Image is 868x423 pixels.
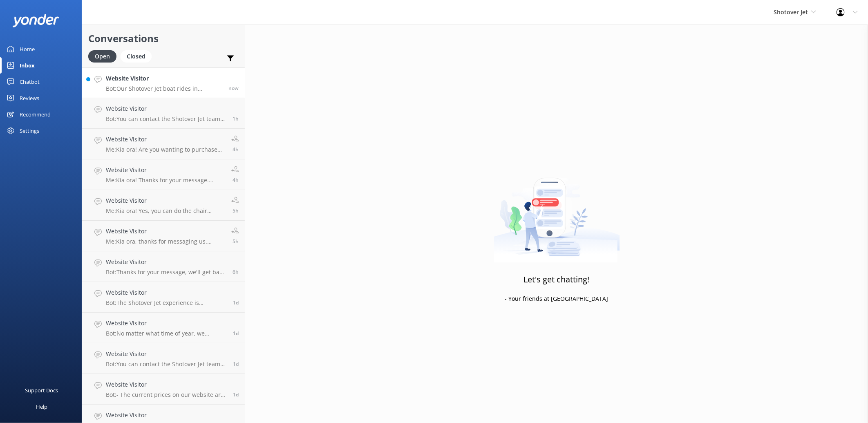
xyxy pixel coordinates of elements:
a: Open [88,51,121,60]
a: Website VisitorBot:- The current prices on our website are valid until [DATE]. Please visit our w... [82,374,245,405]
span: Aug 21 2025 09:47am (UTC +12:00) Pacific/Auckland [233,207,239,214]
a: Website VisitorBot:The Shotover Jet experience is significant because it offers exclusive access ... [82,282,245,313]
span: Aug 20 2025 08:53am (UTC +12:00) Pacific/Auckland [233,299,239,306]
p: Bot: Our Shotover Jet boat rides in [GEOGRAPHIC_DATA] take approximately 25 minutes from start to... [106,85,222,92]
h4: Website Visitor [106,411,227,420]
span: Aug 21 2025 08:10am (UTC +12:00) Pacific/Auckland [233,269,239,275]
h4: Website Visitor [106,74,222,83]
a: Website VisitorBot:Thanks for your message, we'll get back to you as soon as we can. Or you can c... [82,251,245,282]
a: Website VisitorMe:Kia ora, thanks for messaging us. Where did you see 'in hold'? Just so we are a... [82,221,245,251]
p: Me: Kia ora! Are you wanting to purchase your photo from the ride, or share it on social media? I... [106,146,225,153]
div: Settings [20,123,39,139]
h4: Website Visitor [106,135,225,144]
p: Bot: No matter what time of year, we recommend you pre-book, especially during peak periods, to a... [106,330,227,337]
a: Website VisitorMe:Kia ora! Yes, you can do the chair swing, but bookings need to be made directly... [82,190,245,221]
h4: Website Visitor [106,319,227,328]
div: Recommend [20,106,51,123]
p: Bot: - The current prices on our website are valid until [DATE]. Please visit our website for the... [106,391,227,398]
span: Aug 21 2025 09:47am (UTC +12:00) Pacific/Auckland [233,238,239,245]
img: artwork of a man stealing a conversation from at giant smartphone [494,161,620,263]
a: Website VisitorBot:No matter what time of year, we recommend you pre-book, especially during peak... [82,313,245,343]
h4: Website Visitor [106,257,226,266]
img: yonder-white-logo.png [12,14,59,27]
span: Shotover Jet [774,8,808,16]
span: Aug 19 2025 08:55pm (UTC +12:00) Pacific/Auckland [233,391,239,398]
div: Open [88,50,116,63]
h4: Website Visitor [106,380,227,389]
h4: Website Visitor [106,227,225,236]
p: Bot: The Shotover Jet experience is significant because it offers exclusive access to the spectac... [106,299,227,307]
div: Home [20,41,35,57]
p: Bot: You can contact the Shotover Jet team at [PHONE_NUMBER] (International), 0800 746 868 (Withi... [106,115,226,123]
p: - Your friends at [GEOGRAPHIC_DATA] [505,294,608,303]
p: Bot: You can contact the Shotover Jet team at [PHONE_NUMBER] (International), 0800 746 868 (Withi... [106,360,227,368]
div: Chatbot [20,74,40,90]
p: Me: Kia ora! Thanks for your message. Unfortunately, we don’t have any discounts or promo codes a... [106,177,225,184]
span: Aug 20 2025 03:03am (UTC +12:00) Pacific/Auckland [233,330,239,337]
h4: Website Visitor [106,196,225,205]
div: Support Docs [25,382,58,398]
div: Inbox [20,57,35,74]
span: Aug 21 2025 02:55pm (UTC +12:00) Pacific/Auckland [228,85,239,92]
span: Aug 21 2025 09:59am (UTC +12:00) Pacific/Auckland [233,146,239,153]
p: Me: Kia ora, thanks for messaging us. Where did you see 'in hold'? Just so we are able to answer ... [106,238,225,245]
a: Website VisitorMe:Kia ora! Are you wanting to purchase your photo from the ride, or share it on s... [82,129,245,159]
div: Reviews [20,90,39,106]
h2: Conversations [88,31,239,46]
a: Closed [121,51,156,60]
a: Website VisitorBot:You can contact the Shotover Jet team at [PHONE_NUMBER] (International), 0800 ... [82,343,245,374]
p: Bot: Thanks for your message, we'll get back to you as soon as we can. Or you can contact us at [... [106,269,226,276]
div: Closed [121,50,152,63]
h3: Let's get chatting! [524,273,590,286]
h4: Website Visitor [106,288,227,297]
a: Website VisitorBot:You can contact the Shotover Jet team at [PHONE_NUMBER] (International), 0800 ... [82,98,245,129]
div: Help [36,398,47,415]
h4: Website Visitor [106,166,225,175]
span: Aug 19 2025 11:09pm (UTC +12:00) Pacific/Auckland [233,360,239,367]
span: Aug 21 2025 09:58am (UTC +12:00) Pacific/Auckland [233,177,239,184]
p: Me: Kia ora! Yes, you can do the chair swing, but bookings need to be made directly through Shoto... [106,207,225,215]
h4: Website Visitor [106,349,227,358]
span: Aug 21 2025 12:56pm (UTC +12:00) Pacific/Auckland [233,115,239,122]
h4: Website Visitor [106,104,226,113]
a: Website VisitorBot:Our Shotover Jet boat rides in [GEOGRAPHIC_DATA] take approximately 25 minutes... [82,67,245,98]
a: Website VisitorMe:Kia ora! Thanks for your message. Unfortunately, we don’t have any discounts or... [82,159,245,190]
